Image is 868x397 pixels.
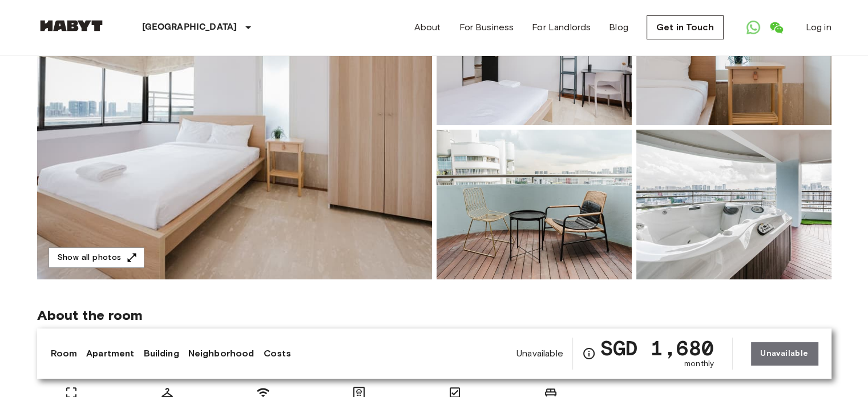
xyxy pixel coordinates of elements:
a: Log in [806,21,831,34]
img: Picture of unit SG-01-108-001-007 [636,130,831,279]
a: For Business [459,21,514,34]
p: [GEOGRAPHIC_DATA] [142,21,237,34]
a: Blog [609,21,628,34]
a: Neighborhood [188,347,255,360]
a: Open WeChat [765,16,788,39]
span: Unavailable [516,347,563,360]
img: Picture of unit SG-01-108-001-007 [437,130,632,279]
button: Show all photos [49,247,144,268]
span: About the room [37,307,831,324]
img: Habyt [37,20,106,31]
a: Room [51,347,78,360]
a: Costs [263,347,291,360]
a: Get in Touch [647,15,724,39]
a: For Landlords [532,21,591,34]
a: Open WhatsApp [742,16,765,39]
a: Building [143,347,179,360]
span: SGD 1,680 [600,338,714,358]
svg: Check cost overview for full price breakdown. Please note that discounts apply to new joiners onl... [582,347,596,360]
span: monthly [684,358,714,370]
a: Apartment [86,347,134,360]
a: About [414,21,441,34]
